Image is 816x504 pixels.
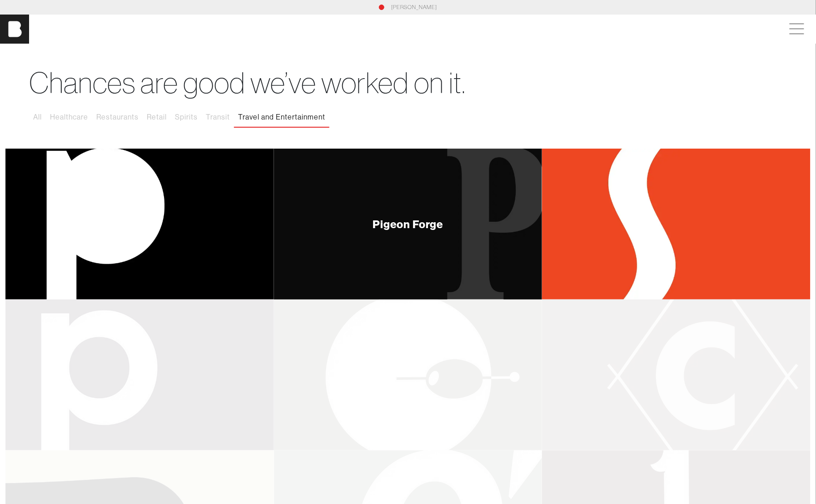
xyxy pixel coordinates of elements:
[234,108,329,127] button: Travel and Entertainment
[274,149,542,299] a: Pigeon Forge
[29,65,787,100] h1: Chances are good we’ve worked on it.
[202,108,234,127] button: Transit
[46,108,92,127] button: Healthcare
[92,108,143,127] button: Restaurants
[143,108,171,127] button: Retail
[29,108,46,127] button: All
[171,108,202,127] button: Spirits
[373,219,443,230] div: Pigeon Forge
[391,3,437,11] a: [PERSON_NAME]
